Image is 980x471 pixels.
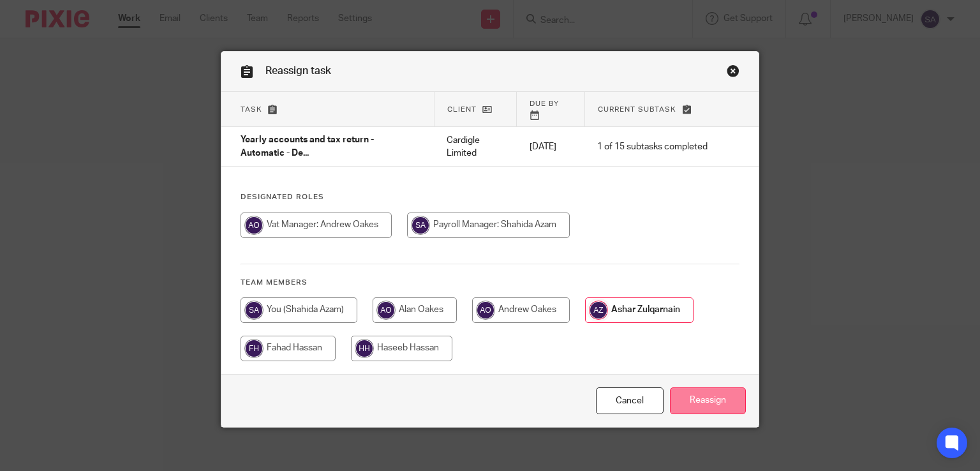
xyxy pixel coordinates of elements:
p: Cardigle Limited [447,134,503,160]
h4: Designated Roles [241,192,740,202]
span: Due by [530,100,559,107]
td: 1 of 15 subtasks completed [584,127,720,167]
a: Close this dialog window [727,64,739,82]
span: Client [447,106,477,113]
p: [DATE] [530,140,572,153]
h4: Team members [241,278,740,288]
span: Reassign task [265,66,331,76]
span: Task [241,106,262,113]
span: Current subtask [598,106,676,113]
a: Close this dialog window [596,387,664,415]
span: Yearly accounts and tax return - Automatic - De... [241,136,374,158]
input: Reassign [670,387,746,415]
